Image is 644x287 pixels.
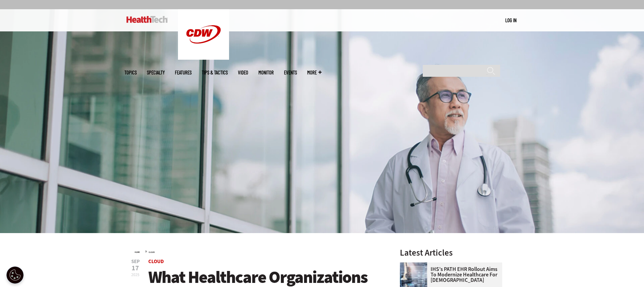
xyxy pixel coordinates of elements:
[505,17,516,23] a: Log in
[131,265,140,272] span: 17
[307,70,321,75] span: More
[135,248,382,254] div: »
[178,9,229,60] img: Home
[6,267,24,284] div: Cookie Settings
[505,17,516,24] div: User menu
[400,267,498,283] a: IHS’s PATH EHR Rollout Aims to Modernize Healthcare for [DEMOGRAPHIC_DATA]
[6,267,24,284] button: Open Preferences
[258,70,274,75] a: MonITor
[131,259,140,264] span: Sep
[148,258,164,265] a: Cloud
[135,251,140,254] a: Home
[126,16,168,23] img: Home
[149,251,155,254] a: Cloud
[284,70,297,75] a: Events
[178,54,229,61] a: CDW
[400,262,431,268] a: Electronic health records
[131,272,139,277] span: 2025
[175,70,192,75] a: Features
[400,248,502,257] h3: Latest Articles
[238,70,248,75] a: Video
[147,70,165,75] span: Specialty
[124,70,137,75] span: Topics
[202,70,228,75] a: Tips & Tactics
